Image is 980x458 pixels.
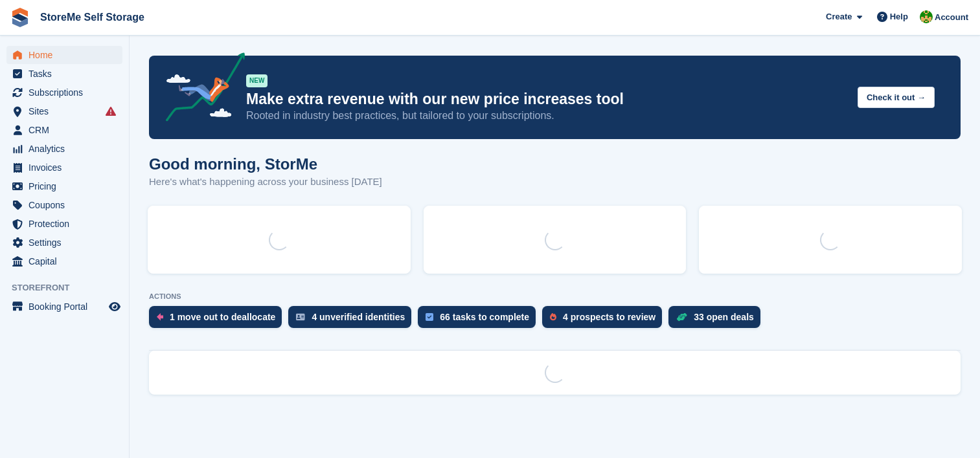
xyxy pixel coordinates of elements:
span: Settings [28,234,106,252]
span: Home [28,46,106,64]
span: Account [935,11,968,24]
a: menu [6,252,122,270]
i: Smart entry sync failures have occurred [106,106,116,116]
p: ACTIONS [149,292,961,301]
a: 33 open deals [668,306,767,334]
a: menu [6,298,122,316]
div: 33 open deals [694,312,754,322]
span: Capital [28,252,106,270]
h1: Good morning, StorMe [149,155,382,173]
a: menu [6,121,122,139]
a: menu [6,196,122,214]
img: deal-1b604bf984904fb50ccaf53a9ad4b4a5d6e5aea283cecdc64d6e3604feb123c2.svg [676,312,687,322]
a: menu [6,102,122,120]
span: Tasks [28,65,106,83]
a: Preview store [107,299,122,314]
a: menu [6,65,122,83]
div: 1 move out to deallocate [170,312,275,322]
a: 66 tasks to complete [418,306,542,334]
a: 1 move out to deallocate [149,306,288,334]
span: Coupons [28,196,106,214]
img: stora-icon-8386f47178a22dfd0bd8f6a31ec36ba5ce8667c1dd55bd0f319d3a0aa187defe.svg [10,8,30,27]
button: Check it out → [858,87,935,108]
img: task-75834270c22a3079a89374b754ae025e5fb1db73e45f91037f5363f120a921f8.svg [426,313,433,321]
img: StorMe [920,10,933,23]
img: verify_identity-adf6edd0f0f0b5bbfe63781bf79b02c33cf7c696d77639b501bdc392416b5a36.svg [296,313,305,321]
div: 4 unverified identities [312,312,405,322]
span: Invoices [28,158,106,177]
span: Create [826,10,852,23]
a: menu [6,158,122,177]
a: 4 prospects to review [542,306,668,334]
a: menu [6,215,122,233]
a: menu [6,83,122,102]
p: Make extra revenue with our new price increases tool [246,90,847,109]
a: menu [6,140,122,158]
p: Rooted in industry best practices, but tailored to your subscriptions. [246,109,847,123]
p: Here's what's happening across your business [DATE] [149,175,382,190]
span: Protection [28,215,106,233]
span: Pricing [28,177,106,195]
a: menu [6,177,122,195]
div: 4 prospects to review [563,312,655,322]
a: 4 unverified identities [288,306,418,334]
span: Analytics [28,140,106,158]
span: Sites [28,102,106,120]
a: menu [6,234,122,252]
img: move_outs_to_deallocate_icon-f764333ba52eb49d3ac5e1228854f67142a1ed5810a6f6cc68b1a99e826820c5.svg [157,313,163,321]
span: Help [890,10,908,23]
img: price-adjustments-announcement-icon-8257ccfd72463d97f412b2fc003d46551f7dbcb40ab6d574587a9cd5c0d94... [155,52,245,126]
img: prospect-51fa495bee0391a8d652442698ab0144808aea92771e9ea1ae160a38d050c398.svg [550,313,556,321]
span: Subscriptions [28,83,106,102]
div: NEW [246,74,268,87]
span: Booking Portal [28,298,106,316]
a: StoreMe Self Storage [35,6,150,28]
a: menu [6,46,122,64]
div: 66 tasks to complete [440,312,529,322]
span: Storefront [12,281,129,294]
span: CRM [28,121,106,139]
